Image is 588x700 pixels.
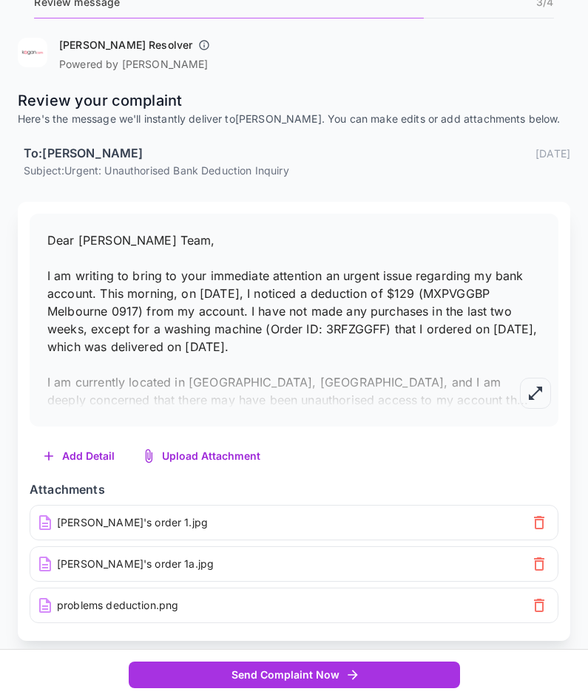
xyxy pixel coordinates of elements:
[517,393,528,407] span: ...
[30,441,129,472] button: Add Detail
[18,89,570,112] p: Review your complaint
[24,163,570,178] p: Subject: Urgent: Unauthorised Bank Deduction Inquiry
[18,38,47,67] img: Kogan
[57,515,208,530] p: [PERSON_NAME]'s order 1.jpg
[47,233,537,407] span: Dear [PERSON_NAME] Team, I am writing to bring to your immediate attention an urgent issue regard...
[18,112,570,126] p: Here's the message we'll instantly deliver to [PERSON_NAME] . You can make edits or add attachmen...
[59,57,216,72] p: Powered by [PERSON_NAME]
[57,557,214,571] p: [PERSON_NAME]'s order 1a.jpg
[57,598,178,613] p: problems deduction.png
[59,38,192,52] h6: [PERSON_NAME] Resolver
[535,146,570,161] p: [DATE]
[129,662,460,689] button: Send Complaint Now
[129,441,275,472] button: Upload Attachment
[30,480,558,500] h6: Attachments
[24,144,143,163] h6: To: [PERSON_NAME]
